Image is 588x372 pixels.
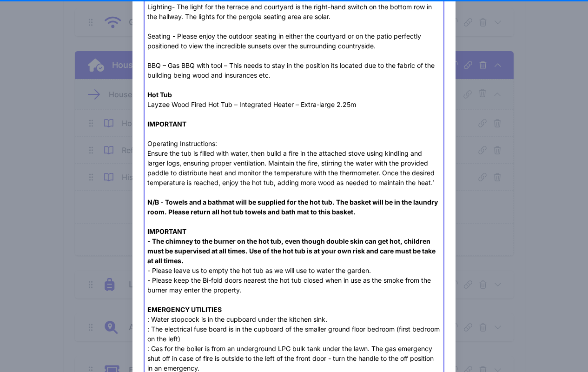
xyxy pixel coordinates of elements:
[147,120,186,128] strong: IMPORTANT
[147,2,441,21] div: Lighting- The light for the terrace and courtyard is the right-hand switch on the bottom row in t...
[147,198,438,216] strong: N/B - Towels and a bathmat will be supplied for the hot tub. The basket will be in the laundry ro...
[147,324,441,344] div: : The electrical fuse board is in the cupboard of the smaller ground floor bedroom (first bedroom...
[147,314,441,324] div: : Water stopcock is in the cupboard under the kitchen sink.
[147,197,441,295] div: - Please leave us to empty the hot tub as we will use to water the garden. - Please keep the Bi-f...
[147,60,441,80] div: BBQ – Gas BBQ with tool – This needs to stay in the position its located due to the fabric of the...
[147,139,441,148] div: Operating Instructions:
[147,91,172,99] strong: Hot Tub
[147,227,436,265] strong: IMPORTANT - The chimney to the burner on the hot tub, even though double skin can get hot, childr...
[147,148,441,187] div: Ensure the tub is filled with water, then build a fire in the attached stove using kindling and l...
[147,100,441,129] div: Layzee Wood Fired Hot Tub – Integrated Heater – Extra-large 2.25m
[147,31,441,60] div: Seating - Please enjoy the outdoor seating in either the courtyard or on the patio perfectly posi...
[147,306,222,313] strong: EMERGENCY UTILITIES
